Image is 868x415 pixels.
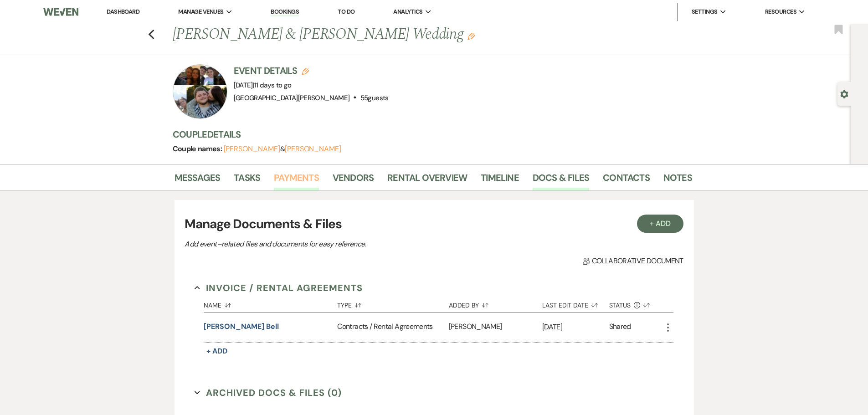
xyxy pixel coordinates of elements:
[583,256,683,266] span: Collaborative document
[692,7,718,16] span: Settings
[542,295,609,312] button: Last Edit Date
[204,321,279,332] button: [PERSON_NAME] Bell
[393,7,422,16] span: Analytics
[224,144,341,154] span: &
[663,170,692,190] a: Notes
[609,302,631,308] span: Status
[338,8,354,15] a: To Do
[274,170,319,190] a: Payments
[185,215,683,234] h3: Manage Documents & Files
[173,144,224,154] span: Couple names:
[43,2,78,21] img: Weven Logo
[224,145,280,153] button: [PERSON_NAME]
[204,295,337,312] button: Name
[603,170,650,190] a: Contacts
[449,295,542,312] button: Added By
[195,386,342,400] button: Archived Docs & Files (0)
[840,89,848,98] button: Open lead details
[204,345,230,358] button: + Add
[234,93,350,102] span: [GEOGRAPHIC_DATA][PERSON_NAME]
[337,295,448,312] button: Type
[360,93,389,102] span: 55 guests
[285,145,341,153] button: [PERSON_NAME]
[609,295,663,312] button: Status
[173,128,683,141] h3: Couple Details
[234,64,389,77] h3: Event Details
[271,8,299,16] a: Bookings
[765,7,796,16] span: Resources
[107,8,139,15] a: Dashboard
[609,321,631,333] div: Shared
[253,81,292,90] span: |
[481,170,519,190] a: Timeline
[637,215,683,233] button: + Add
[387,170,467,190] a: Rental Overview
[333,170,374,190] a: Vendors
[449,313,542,342] div: [PERSON_NAME]
[185,238,503,250] p: Add event–related files and documents for easy reference.
[234,170,260,190] a: Tasks
[175,170,221,190] a: Messages
[533,170,589,190] a: Docs & Files
[173,24,581,46] h1: [PERSON_NAME] & [PERSON_NAME] Wedding
[254,81,292,90] span: 11 days to go
[542,321,609,333] p: [DATE]
[337,313,448,342] div: Contracts / Rental Agreements
[467,32,475,40] button: Edit
[234,81,292,90] span: [DATE]
[206,346,227,356] span: + Add
[178,7,223,16] span: Manage Venues
[195,281,363,295] button: Invoice / Rental Agreements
